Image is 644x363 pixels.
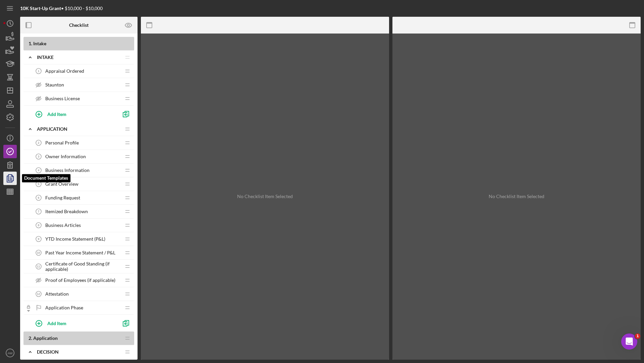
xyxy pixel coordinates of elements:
[37,55,121,60] div: Intake
[635,334,640,339] span: 1
[30,316,117,330] button: Add Item
[38,196,40,199] tspan: 6
[30,107,117,121] button: Add Item
[7,351,13,355] text: AW
[237,194,293,199] div: No Checklist Item Selected
[621,334,637,350] iframe: Intercom live chat
[45,305,83,310] span: Application Phase
[38,224,40,227] tspan: 8
[38,182,40,186] tspan: 5
[69,22,89,28] b: Checklist
[37,292,40,296] tspan: 12
[45,223,81,228] span: Business Articles
[489,194,544,199] div: No Checklist Item Selected
[29,335,32,341] span: 2 .
[38,155,40,158] tspan: 3
[20,5,61,11] b: 10K Start-Up Grant
[45,181,78,187] span: Grant Overview
[47,317,66,329] div: Add Item
[45,154,86,159] span: Owner Information
[37,251,40,254] tspan: 10
[45,168,90,173] span: Business Information
[37,126,121,132] div: Application
[45,96,80,101] span: Business License
[45,82,64,87] span: Staunton
[29,41,32,46] span: 1 .
[45,236,105,242] span: YTD Income Statement (P&L)
[45,278,115,283] span: Proof of Employees (if applicable)
[45,250,115,255] span: Past Year Income Statement / P&L
[45,209,88,214] span: Itemized Breakdown
[37,349,121,355] div: Decision
[33,41,46,46] span: Intake
[38,169,40,172] tspan: 4
[38,141,40,144] tspan: 2
[45,68,84,74] span: Appraisal Ordered
[38,69,40,73] tspan: 1
[3,346,17,360] button: AW
[33,335,58,341] span: Application
[47,108,66,120] div: Add Item
[45,195,80,200] span: Funding Request
[45,291,69,297] span: Attestation
[45,140,79,145] span: Personal Profile
[38,210,40,213] tspan: 7
[37,265,40,268] tspan: 11
[45,261,121,272] span: Certificate of Good Standing (if applicable)
[38,237,40,241] tspan: 9
[20,6,103,11] div: • $10,000 - $10,000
